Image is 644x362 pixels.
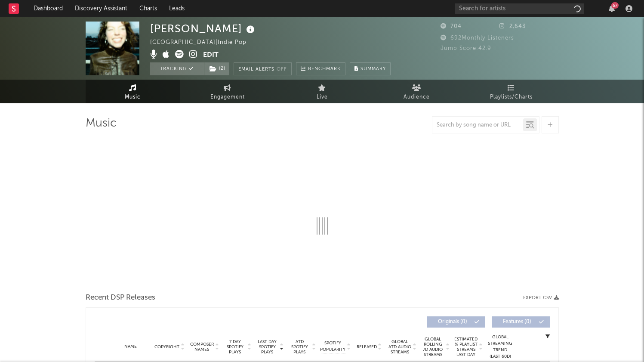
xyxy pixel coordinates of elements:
a: Benchmark [296,62,345,75]
button: 67 [609,5,615,12]
button: Export CSV [523,295,559,300]
span: Copyright [154,344,179,350]
div: [GEOGRAPHIC_DATA] | Indie Pop [150,37,256,48]
div: Global Streaming Trend (Last 60D) [487,334,513,360]
button: Tracking [150,62,204,75]
button: Edit [203,50,219,61]
a: Audience [370,80,464,103]
input: Search for artists [455,3,584,14]
span: Released [357,344,377,350]
span: Music [125,92,141,102]
span: Estimated % Playlist Streams Last Day [454,337,478,357]
button: Features(0) [492,316,550,328]
span: Spotify Popularity [320,340,345,353]
span: ( 2 ) [204,62,230,75]
button: Summary [350,62,391,75]
button: Originals(0) [427,316,485,328]
span: Global Rolling 7D Audio Streams [421,337,445,357]
span: Recent DSP Releases [86,293,155,303]
a: Playlists/Charts [464,80,559,103]
span: Engagement [210,92,245,102]
div: [PERSON_NAME] [150,22,257,36]
span: Composer Names [190,342,214,352]
button: (2) [204,62,229,75]
span: 692 Monthly Listeners [441,35,514,41]
span: Features ( 0 ) [497,319,537,325]
a: Live [275,80,370,103]
span: 7 Day Spotify Plays [224,339,247,355]
input: Search by song name or URL [432,122,523,129]
a: Music [86,80,180,103]
span: Playlists/Charts [490,92,533,102]
span: 704 [441,24,462,29]
span: Benchmark [308,64,341,74]
span: ATD Spotify Plays [288,339,311,355]
div: 67 [611,2,619,9]
button: Email AlertsOff [234,62,292,75]
span: Originals ( 0 ) [433,319,472,325]
div: Name [112,343,150,350]
span: 2,643 [499,24,526,29]
span: Last Day Spotify Plays [256,339,279,355]
span: Global ATD Audio Streams [388,339,412,355]
span: Summary [361,67,386,71]
span: Live [317,92,328,102]
span: Jump Score: 42.9 [441,46,491,51]
span: Audience [404,92,430,102]
em: Off [277,67,287,72]
a: Engagement [180,80,275,103]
